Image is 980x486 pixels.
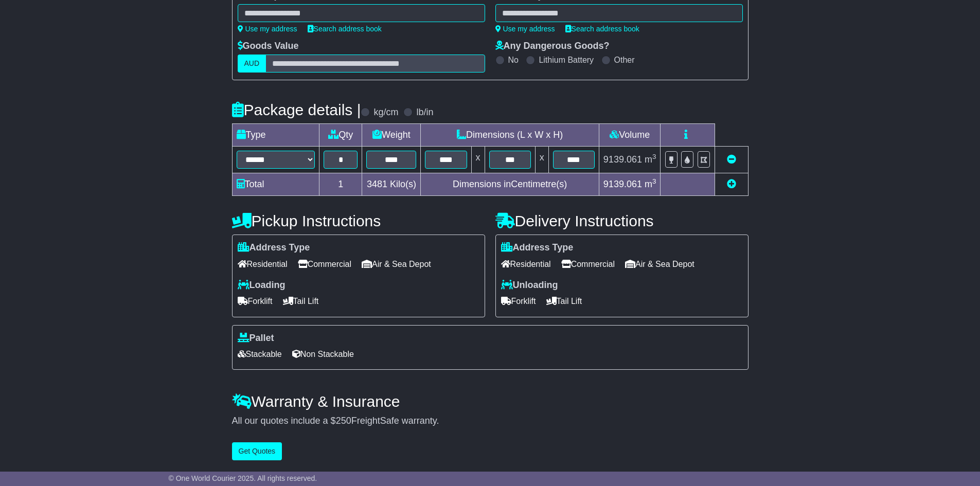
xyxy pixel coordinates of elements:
[561,256,615,272] span: Commercial
[232,442,282,460] button: Get Quotes
[238,333,274,344] label: Pallet
[283,293,319,309] span: Tail Lift
[727,179,736,189] a: Add new item
[645,179,656,189] span: m
[421,173,599,196] td: Dimensions in Centimetre(s)
[501,280,558,291] label: Unloading
[652,153,656,160] sup: 3
[565,25,639,33] a: Search address book
[539,55,594,65] label: Lithium Battery
[416,107,433,118] label: lb/in
[501,256,551,272] span: Residential
[362,124,421,147] td: Weight
[238,25,297,33] a: Use my address
[232,416,749,427] div: All our quotes include a $ FreightSafe warranty.
[495,212,749,229] h4: Delivery Instructions
[495,25,555,33] a: Use my address
[727,154,736,165] a: Remove this item
[603,179,642,189] span: 9139.061
[238,256,288,272] span: Residential
[625,256,694,272] span: Air & Sea Depot
[373,107,398,118] label: kg/cm
[238,55,266,73] label: AUD
[238,346,282,362] span: Stackable
[238,242,310,254] label: Address Type
[308,25,382,33] a: Search address book
[232,101,361,118] h4: Package details |
[599,124,661,147] td: Volume
[508,55,519,65] label: No
[292,346,354,362] span: Non Stackable
[495,41,610,52] label: Any Dangerous Goods?
[169,474,317,482] span: © One World Courier 2025. All rights reserved.
[546,293,582,309] span: Tail Lift
[501,293,536,309] span: Forklift
[471,147,485,173] td: x
[614,55,635,65] label: Other
[336,416,351,426] span: 250
[652,177,656,185] sup: 3
[362,173,421,196] td: Kilo(s)
[501,242,574,254] label: Address Type
[232,393,749,410] h4: Warranty & Insurance
[319,124,362,147] td: Qty
[319,173,362,196] td: 1
[645,154,656,165] span: m
[298,256,351,272] span: Commercial
[232,212,485,229] h4: Pickup Instructions
[362,256,431,272] span: Air & Sea Depot
[421,124,599,147] td: Dimensions (L x W x H)
[232,173,319,196] td: Total
[238,293,273,309] span: Forklift
[535,147,548,173] td: x
[238,280,286,291] label: Loading
[367,179,387,189] span: 3481
[603,154,642,165] span: 9139.061
[238,41,299,52] label: Goods Value
[232,124,319,147] td: Type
